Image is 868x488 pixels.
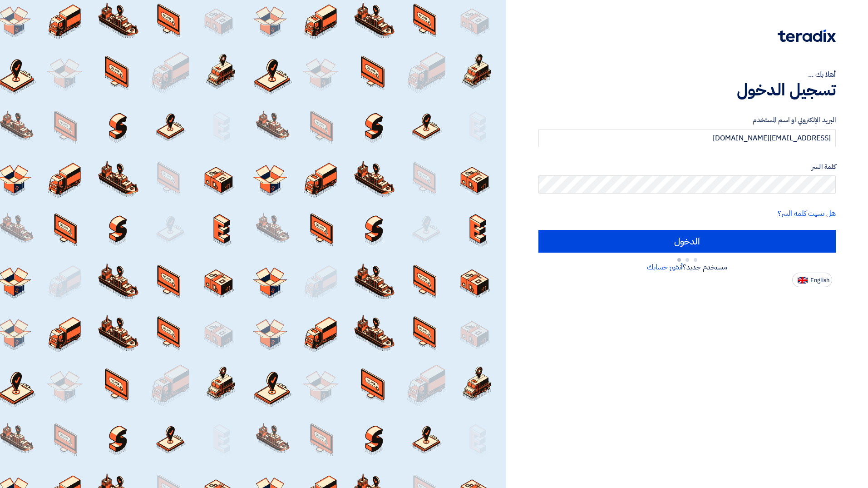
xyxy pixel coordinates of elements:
[538,69,836,80] div: أهلا بك ...
[538,230,836,253] input: الدخول
[538,129,836,147] input: أدخل بريد العمل الإلكتروني او اسم المستخدم الخاص بك ...
[798,277,808,284] img: en-US.png
[778,208,836,219] a: هل نسيت كلمة السر؟
[538,262,836,273] div: مستخدم جديد؟
[778,30,836,42] img: Teradix logo
[538,162,836,172] label: كلمة السر
[647,262,683,273] a: أنشئ حسابك
[538,80,836,100] h1: تسجيل الدخول
[792,273,832,287] button: English
[538,115,836,125] label: البريد الإلكتروني او اسم المستخدم
[810,277,829,284] span: English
